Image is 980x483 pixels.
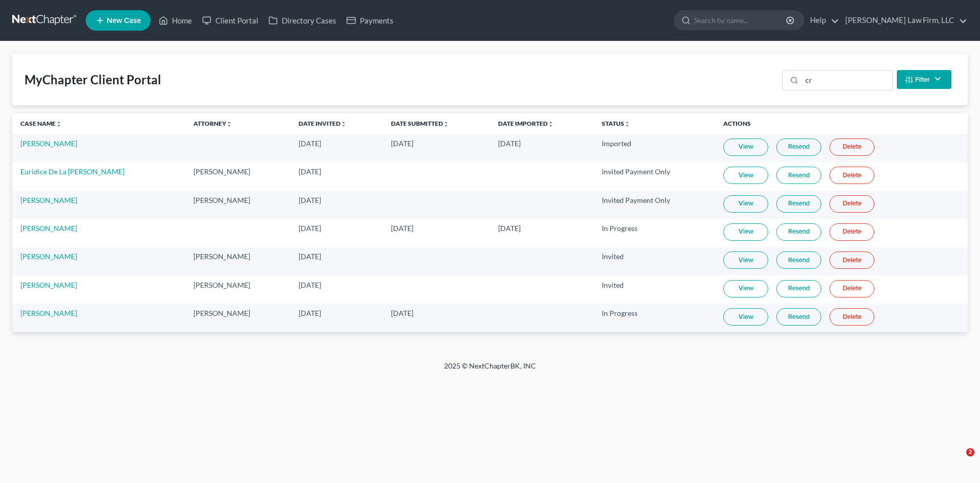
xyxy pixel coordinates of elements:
[594,134,716,162] td: Imported
[185,162,290,190] td: [PERSON_NAME]
[299,196,321,204] span: [DATE]
[548,121,554,127] i: unfold_more
[776,223,821,241] a: Resend
[56,121,62,127] i: unfold_more
[829,308,874,326] a: Delete
[299,309,321,317] span: [DATE]
[299,167,321,176] span: [DATE]
[829,280,874,297] a: Delete
[185,191,290,219] td: [PERSON_NAME]
[840,11,967,30] a: [PERSON_NAME] Law Firm, LLC
[776,280,821,297] a: Resend
[299,120,347,127] a: Date Invitedunfold_more
[715,113,968,134] th: Actions
[723,251,768,269] a: View
[594,219,716,247] td: In Progress
[185,304,290,332] td: [PERSON_NAME]
[594,275,716,304] td: Invited
[263,11,341,30] a: Directory Cases
[776,251,821,269] a: Resend
[805,11,839,30] a: Help
[197,11,263,30] a: Client Portal
[391,139,413,148] span: [DATE]
[498,224,521,233] span: [DATE]
[226,121,232,127] i: unfold_more
[723,195,768,213] a: View
[20,120,62,127] a: Case Nameunfold_more
[154,11,197,30] a: Home
[776,308,821,326] a: Resend
[594,247,716,275] td: Invited
[20,167,125,176] a: Euridice De La [PERSON_NAME]
[340,121,347,127] i: unfold_more
[391,120,449,127] a: Date Submittedunfold_more
[829,223,874,241] a: Delete
[443,121,449,127] i: unfold_more
[299,281,321,289] span: [DATE]
[107,17,141,25] span: New Case
[20,196,77,204] a: [PERSON_NAME]
[498,139,521,148] span: [DATE]
[694,11,788,30] input: Search by name...
[829,195,874,213] a: Delete
[20,281,77,289] a: [PERSON_NAME]
[193,120,232,127] a: Attorneyunfold_more
[723,139,768,156] a: View
[723,223,768,241] a: View
[829,139,874,156] a: Delete
[945,448,970,473] iframe: Intercom live chat
[20,309,77,317] a: [PERSON_NAME]
[299,224,321,233] span: [DATE]
[624,121,630,127] i: unfold_more
[802,71,892,90] input: Search...
[185,275,290,304] td: [PERSON_NAME]
[299,139,321,148] span: [DATE]
[966,448,974,456] span: 2
[776,167,821,184] a: Resend
[594,162,716,190] td: Invited Payment Only
[776,139,821,156] a: Resend
[776,195,821,213] a: Resend
[20,224,77,233] a: [PERSON_NAME]
[723,167,768,184] a: View
[185,247,290,275] td: [PERSON_NAME]
[829,167,874,184] a: Delete
[24,72,161,88] div: MyChapter Client Portal
[299,252,321,261] span: [DATE]
[341,11,399,30] a: Payments
[498,120,554,127] a: Date Importedunfold_more
[391,309,413,317] span: [DATE]
[723,308,768,326] a: View
[594,304,716,332] td: In Progress
[199,361,781,379] div: 2025 © NextChapterBK, INC
[897,70,951,89] button: Filter
[391,224,413,233] span: [DATE]
[20,252,77,261] a: [PERSON_NAME]
[594,191,716,219] td: Invited Payment Only
[20,139,77,148] a: [PERSON_NAME]
[602,120,630,127] a: Statusunfold_more
[723,280,768,297] a: View
[829,251,874,269] a: Delete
